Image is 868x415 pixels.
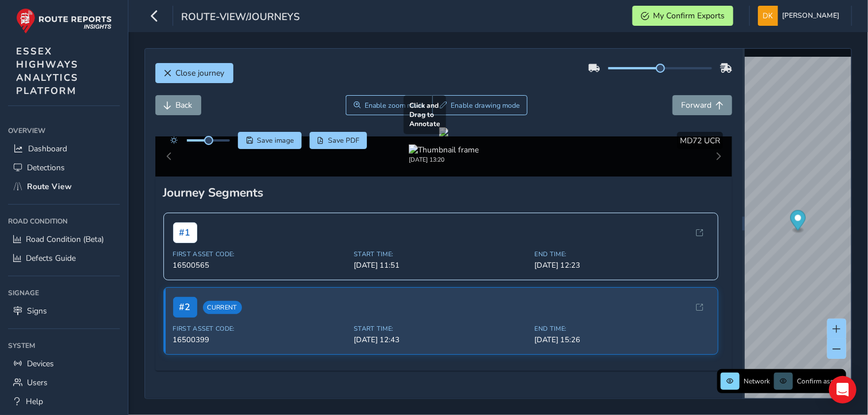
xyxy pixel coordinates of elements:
[409,155,479,164] div: [DATE] 13:20
[432,95,528,115] button: Draw
[451,101,520,110] span: Enable drawing mode
[681,100,711,111] span: Forward
[744,377,770,386] span: Network
[790,210,806,234] div: Map marker
[27,306,47,316] span: Signs
[26,234,104,245] span: Road Condition (Beta)
[27,358,54,369] span: Devices
[8,139,120,158] a: Dashboard
[535,335,709,345] span: [DATE] 15:26
[16,45,79,97] span: ESSEX HIGHWAYS ANALYTICS PLATFORM
[8,354,120,373] a: Devices
[758,6,778,26] img: diamond-layout
[27,181,72,192] span: Route View
[535,260,709,271] span: [DATE] 12:23
[354,250,528,259] span: Start Time:
[8,213,120,230] div: Road Condition
[173,260,347,271] span: 16500565
[155,63,233,83] button: Close journey
[409,144,479,155] img: Thumbnail frame
[163,185,725,201] div: Journey Segments
[758,6,843,26] button: [PERSON_NAME]
[354,260,528,271] span: [DATE] 11:51
[8,249,120,268] a: Defects Guide
[27,162,65,173] span: Detections
[155,95,201,115] button: Back
[8,302,120,320] a: Signs
[797,377,843,386] span: Confirm assets
[672,95,732,115] button: Forward
[26,253,76,264] span: Defects Guide
[8,284,120,302] div: Signage
[257,136,294,145] span: Save image
[354,335,528,345] span: [DATE] 12:43
[16,8,112,34] img: rr logo
[8,337,120,354] div: System
[173,297,197,318] span: # 2
[8,392,120,411] a: Help
[173,324,347,333] span: First Asset Code:
[346,95,432,115] button: Zoom
[354,324,528,333] span: Start Time:
[8,158,120,177] a: Detections
[26,396,43,407] span: Help
[173,250,347,259] span: First Asset Code:
[328,136,359,145] span: Save PDF
[8,177,120,196] a: Route View
[535,250,709,259] span: End Time:
[176,68,225,79] span: Close journey
[181,10,300,26] span: route-view/journeys
[653,10,725,21] span: My Confirm Exports
[632,6,733,26] button: My Confirm Exports
[27,377,48,388] span: Users
[782,6,839,26] span: [PERSON_NAME]
[680,135,720,146] span: MD72 UCR
[8,373,120,392] a: Users
[310,132,367,149] button: PDF
[365,101,425,110] span: Enable zoom mode
[8,230,120,249] a: Road Condition (Beta)
[28,143,67,154] span: Dashboard
[8,122,120,139] div: Overview
[535,324,709,333] span: End Time:
[176,100,193,111] span: Back
[173,222,197,243] span: # 1
[203,301,242,314] span: Current
[173,335,347,345] span: 16500399
[829,376,857,404] div: Open Intercom Messenger
[238,132,302,149] button: Save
